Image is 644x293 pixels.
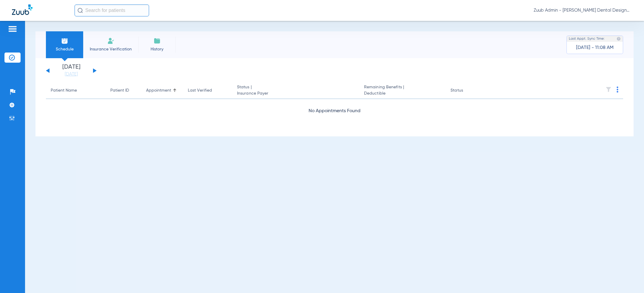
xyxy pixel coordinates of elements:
img: Zuub Logo [12,4,32,15]
div: No Appointments Found [46,107,623,115]
span: Zuub Admin - [PERSON_NAME] Dental Design [534,7,632,13]
img: filter.svg [606,87,612,92]
div: Last Verified [188,87,227,94]
div: Appointment [146,87,178,94]
img: group-dot-blue.svg [617,87,618,92]
span: Insurance Verification [88,46,134,52]
div: Last Verified [188,87,212,94]
span: Insurance Payer [237,90,354,97]
span: Last Appt. Sync Time: [569,36,605,42]
div: Patient Name [51,87,77,94]
span: Deductible [364,90,441,97]
th: Status [446,82,486,99]
input: Search for patients [75,4,149,16]
li: [DATE] [53,64,89,77]
th: Remaining Benefits | [359,82,446,99]
a: [DATE] [53,71,89,77]
span: [DATE] - 11:08 AM [576,45,614,51]
img: Manual Insurance Verification [107,37,114,44]
th: Status | [232,82,359,99]
div: Patient ID [110,87,129,94]
div: Patient ID [110,87,137,94]
img: hamburger-icon [8,25,17,33]
div: Appointment [146,87,171,94]
span: Schedule [50,46,79,52]
iframe: Chat Widget [614,264,644,293]
span: History [143,46,171,52]
img: History [154,37,161,44]
img: Schedule [61,37,68,44]
div: Patient Name [51,87,101,94]
img: Search Icon [78,8,83,13]
img: last sync help info [617,37,621,41]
